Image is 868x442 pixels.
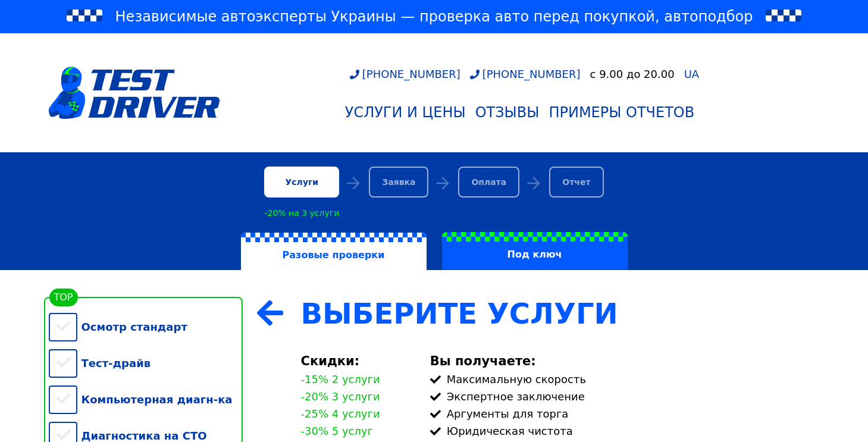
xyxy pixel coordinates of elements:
div: c 9.00 до 20.00 [590,68,675,80]
div: Выберите Услуги [301,297,820,330]
div: -20% на 3 услуги [264,208,339,218]
div: Услуги [264,167,339,198]
div: -20% 3 услуги [301,390,380,403]
a: Примеры отчетов [544,99,699,126]
div: Оплата [458,167,519,198]
a: [PHONE_NUMBER] [350,68,460,80]
label: Под ключ [442,232,628,270]
a: [PHONE_NUMBER] [470,68,581,80]
div: -15% 2 услуги [301,373,380,385]
div: Отчет [549,167,603,198]
div: Аргументы для торга [430,407,820,420]
div: Заявка [369,167,428,198]
div: Осмотр стандарт [49,309,243,345]
span: UA [684,68,700,80]
img: logotype [49,67,220,119]
div: -25% 4 услуги [301,407,380,420]
div: Вы получаете: [430,354,820,368]
div: Юридическая чистота [430,425,820,437]
a: Отзывы [471,99,544,126]
div: Скидки: [301,354,416,368]
div: Максимальную скорость [430,373,820,385]
div: Услуги и цены [345,104,466,121]
div: -30% 5 услуг [301,425,380,437]
div: Компьютерная диагн-ка [49,381,243,418]
span: Независимые автоэксперты Украины — проверка авто перед покупкой, автоподбор [115,7,753,26]
a: UA [684,69,700,80]
div: Отзывы [475,104,540,121]
a: Услуги и цены [340,99,471,126]
div: Примеры отчетов [549,104,694,121]
div: Тест-драйв [49,345,243,381]
label: Разовые проверки [241,233,427,271]
div: Экспертное заключение [430,390,820,403]
a: Под ключ [434,232,635,270]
